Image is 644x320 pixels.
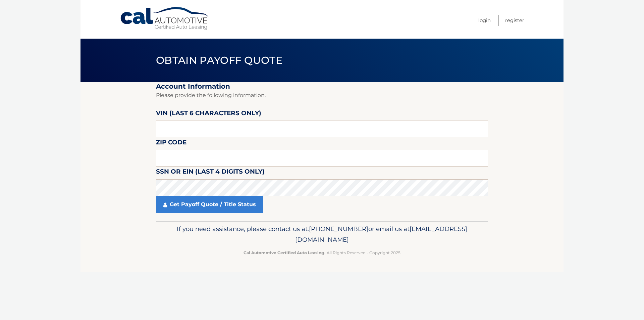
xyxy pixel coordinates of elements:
a: Cal Automotive [120,7,210,31]
p: If you need assistance, please contact us at: or email us at [160,224,484,245]
a: Get Payoff Quote / Title Status [156,196,263,213]
label: Zip Code [156,137,186,150]
label: SSN or EIN (last 4 digits only) [156,167,265,179]
a: Register [505,15,524,26]
strong: Cal Automotive Certified Auto Leasing [244,250,324,255]
span: Obtain Payoff Quote [156,54,282,66]
label: VIN (last 6 characters only) [156,108,261,121]
h2: Account Information [156,82,488,91]
span: [PHONE_NUMBER] [309,225,368,233]
p: - All Rights Reserved - Copyright 2025 [160,249,484,256]
p: Please provide the following information. [156,91,488,100]
a: Login [478,15,491,26]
